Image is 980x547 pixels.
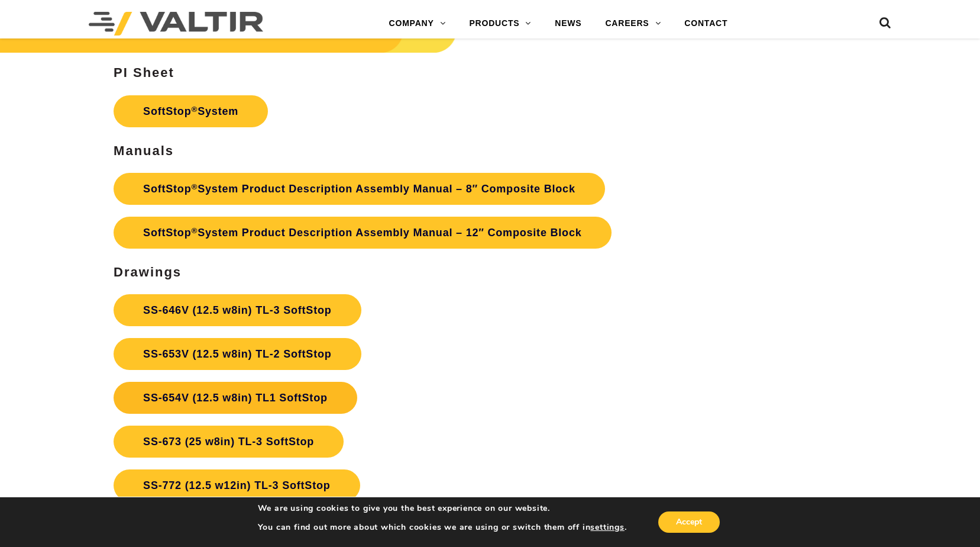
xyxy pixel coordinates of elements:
button: settings [590,522,624,533]
p: You can find out more about which cookies we are using or switch them off in . [258,522,627,533]
p: We are using cookies to give you the best experience on our website. [258,503,627,514]
a: CAREERS [593,12,672,36]
strong: Manuals [114,143,174,158]
a: SoftStop®System Product Description Assembly Manual – 12″ Composite Block [114,217,611,249]
a: COMPANY [377,12,458,36]
sup: ® [191,182,198,191]
a: SoftStop®System [114,95,268,127]
strong: PI Sheet [114,65,174,80]
strong: Drawings [114,265,182,279]
button: Accept [658,511,720,533]
a: CONTACT [672,12,739,36]
a: SS-646V (12.5 w8in) TL-3 SoftStop [114,294,361,326]
a: SoftStop®System Product Description Assembly Manual – 8″ Composite Block [114,173,605,205]
a: SS-653V (12.5 w8in) TL-2 SoftStop [114,338,361,370]
sup: ® [191,226,198,235]
a: SS-673 (25 w8in) TL-3 SoftStop [114,426,344,458]
a: SS-772 (12.5 w12in) TL-3 SoftStop [114,469,360,501]
a: PRODUCTS [457,12,543,36]
a: SS-654V (12.5 w8in) TL1 SoftStop [114,382,357,414]
a: NEWS [543,12,593,36]
sup: ® [191,105,198,114]
img: Valtir [89,12,263,36]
